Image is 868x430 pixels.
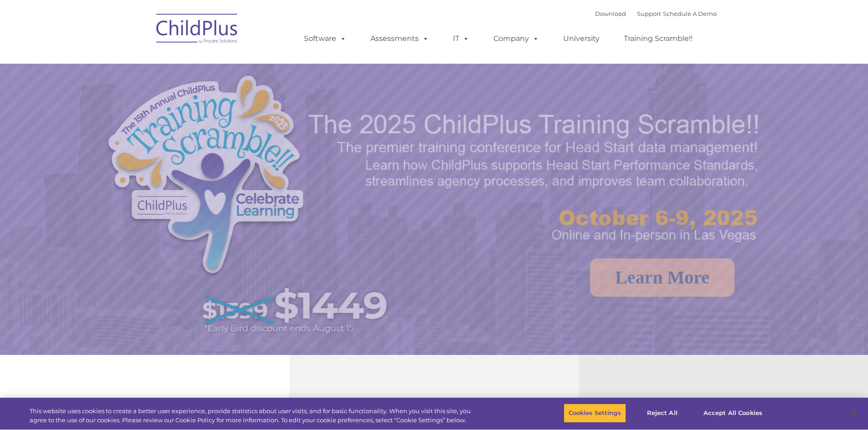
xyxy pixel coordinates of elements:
button: Accept All Cookies [699,404,767,423]
a: Learn More [590,258,734,297]
a: Company [484,30,548,48]
a: IT [444,30,478,48]
button: Close [843,403,863,423]
a: Training Scramble!! [615,30,702,48]
font: | [595,10,717,17]
a: Support [637,10,661,17]
button: Cookies Settings [564,404,626,423]
img: ChildPlus by Procare Solutions [152,7,243,53]
a: Schedule A Demo [663,10,717,17]
a: Assessments [361,30,438,48]
div: This website uses cookies to create a better user experience, provide statistics about user visit... [30,407,478,425]
a: Software [295,30,355,48]
button: Reject All [634,404,691,423]
a: Download [595,10,626,17]
a: University [554,30,609,48]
